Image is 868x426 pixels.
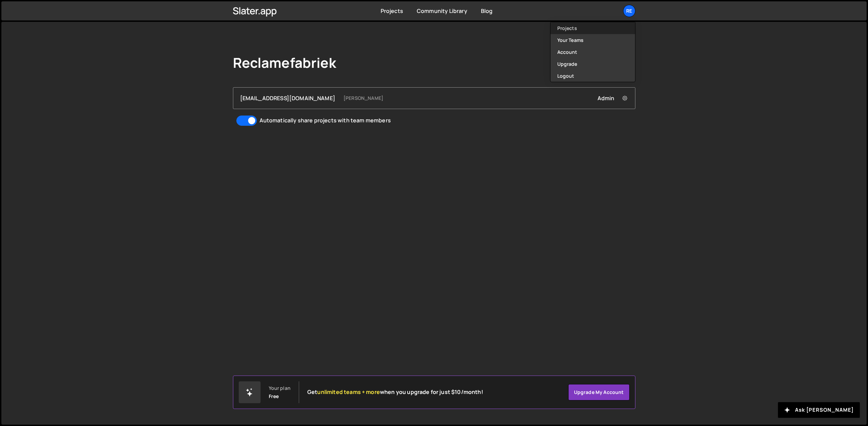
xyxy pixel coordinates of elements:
small: [PERSON_NAME] [343,95,383,102]
a: Your Teams [550,34,635,46]
h1: Reclamefabriek [233,55,336,71]
input: Automatically share projects with team members [236,116,257,126]
span: unlimited teams + more [317,388,380,396]
h2: Get when you upgrade for just $10/month! [307,389,483,395]
div: Automatically share projects with team members [260,117,391,124]
div: Admin [598,94,628,102]
div: [EMAIL_ADDRESS][DOMAIN_NAME] [240,94,335,102]
a: Upgrade [550,58,635,70]
div: Your plan [269,385,291,391]
a: Re [623,5,635,17]
a: Projects [550,22,635,34]
a: Account [550,46,635,58]
button: Logout [550,70,635,82]
a: Upgrade my account [568,384,630,400]
a: Blog [481,7,493,15]
a: Projects [381,7,403,15]
div: Free [269,394,279,399]
a: Community Library [417,7,467,15]
button: Ask [PERSON_NAME] [778,402,860,418]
